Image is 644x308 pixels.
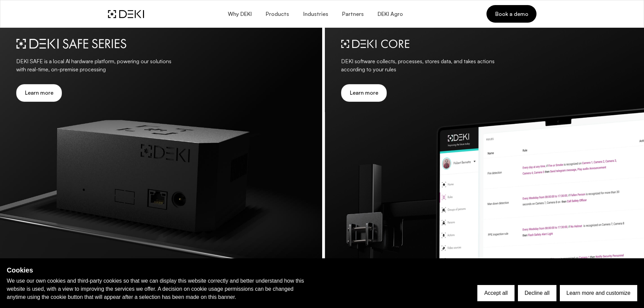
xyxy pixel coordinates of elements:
p: DEKI SAFE is a local Al hardware platform, powering our solutions with real-time, on-premise proc... [16,57,175,73]
a: Book a demo [486,5,536,23]
a: Learn more [341,84,387,102]
button: Products [259,6,296,22]
button: Accept all [477,285,514,301]
a: DEKI Agro [371,6,410,22]
a: Learn more [16,84,62,102]
p: DEKI software collects, processes, stores data, and takes actions according to your rules [341,57,500,73]
span: Book a demo [495,10,528,18]
img: deki_safe.CaUEio46.svg [16,39,133,55]
span: DEKI Agro [377,11,403,17]
img: svg%3e [341,39,409,55]
img: DEKI Logo [108,10,144,18]
button: Industries [296,6,335,22]
span: Learn more [350,90,378,96]
h2: Cookies [7,265,311,275]
button: Decline all [518,285,556,301]
a: Partners [335,6,371,22]
span: Partners [342,11,364,17]
span: Industries [303,11,328,17]
span: Why DEKI [227,11,252,17]
span: Products [265,11,289,17]
button: Learn more and customize [560,285,637,301]
span: Learn more [25,90,53,96]
p: We use our own cookies and third-party cookies so that we can display this website correctly and ... [7,277,311,301]
button: Why DEKI [220,6,258,22]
